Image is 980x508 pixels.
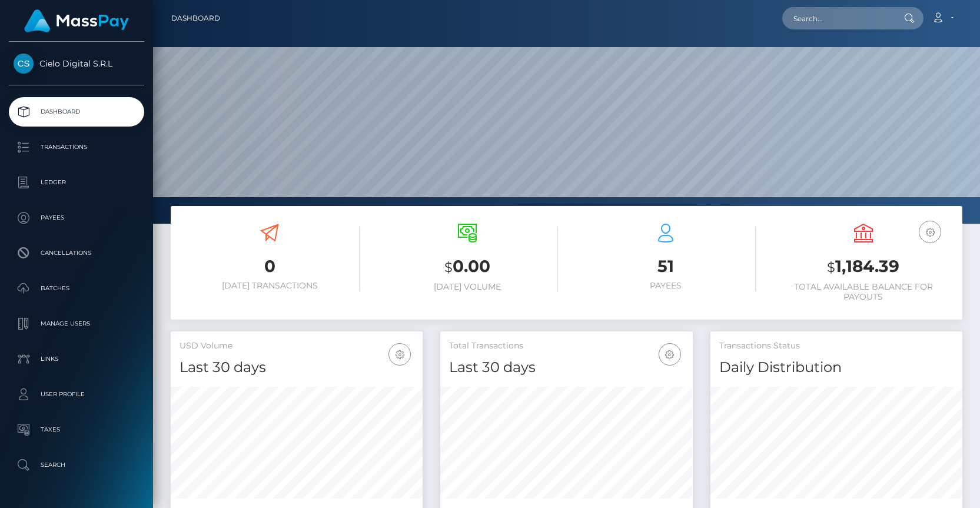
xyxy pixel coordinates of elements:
[576,255,756,278] h3: 51
[9,344,144,374] a: Links
[14,54,34,74] img: Cielo Digital S.R.L
[449,340,683,352] h5: Total Transactions
[719,340,954,352] h5: Transactions Status
[9,274,144,303] a: Batches
[14,456,139,474] p: Search
[14,386,139,403] p: User Profile
[9,168,144,197] a: Ledger
[14,209,139,227] p: Payees
[9,309,144,338] a: Manage Users
[9,132,144,162] a: Transactions
[377,255,557,279] h3: 0.00
[14,421,139,439] p: Taxes
[14,350,139,368] p: Links
[24,9,129,32] img: MassPay Logo
[9,238,144,268] a: Cancellations
[180,281,360,291] h6: [DATE] Transactions
[14,244,139,262] p: Cancellations
[773,282,954,302] h6: Total Available Balance for Payouts
[9,203,144,233] a: Payees
[719,357,954,378] h4: Daily Distribution
[449,357,683,378] h4: Last 30 days
[9,415,144,444] a: Taxes
[14,174,139,191] p: Ledger
[9,97,144,127] a: Dashboard
[180,340,414,352] h5: USD Volume
[444,259,453,275] small: $
[14,315,139,333] p: Manage Users
[377,282,557,292] h6: [DATE] Volume
[9,58,144,69] span: Cielo Digital S.R.L
[9,450,144,480] a: Search
[180,357,414,378] h4: Last 30 days
[14,103,139,121] p: Dashboard
[782,7,893,29] input: Search...
[576,281,756,291] h6: Payees
[14,138,139,156] p: Transactions
[9,380,144,409] a: User Profile
[180,255,360,278] h3: 0
[827,259,835,275] small: $
[171,6,220,31] a: Dashboard
[773,255,954,279] h3: 1,184.39
[14,280,139,297] p: Batches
